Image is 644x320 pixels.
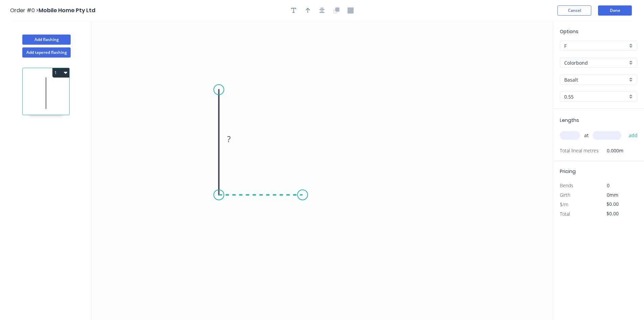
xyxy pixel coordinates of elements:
[91,21,553,320] svg: 0
[564,59,627,66] input: Material
[39,6,95,14] span: Mobile Home Pty Ltd
[52,68,69,78] button: 1
[560,211,570,217] span: Total
[560,146,599,155] span: Total lineal metres
[10,6,39,14] span: Order #0 >
[564,42,627,49] input: Price level
[625,130,641,141] button: add
[560,28,578,35] span: Options
[607,182,610,189] span: 0
[599,146,623,155] span: 0.000m
[560,117,579,124] span: Lengths
[584,131,589,140] span: at
[227,133,231,145] tspan: ?
[564,76,627,83] input: Colour
[557,5,591,16] button: Cancel
[22,35,71,45] button: Add flashing
[607,192,618,198] span: 0mm
[560,192,570,198] span: Girth
[560,182,573,189] span: Bends
[560,201,568,208] span: $/m
[564,93,627,100] input: Thickness
[560,168,576,175] span: Pricing
[598,5,632,16] button: Done
[22,47,71,58] button: Add tapered flashing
